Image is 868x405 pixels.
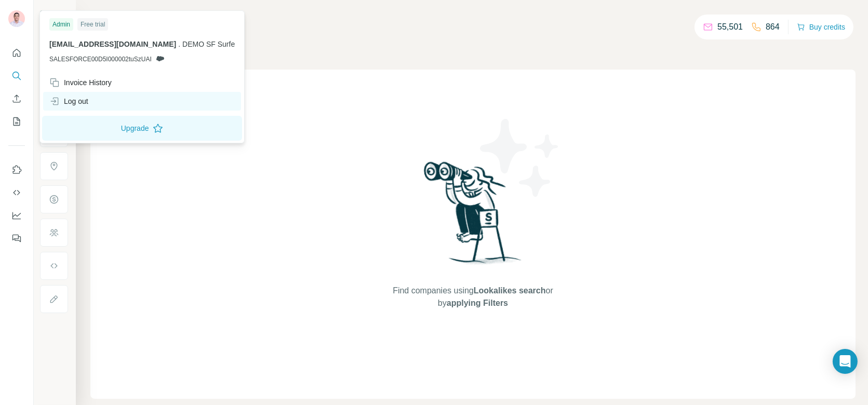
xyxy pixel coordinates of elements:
h4: Search [90,12,856,27]
button: Buy credits [797,20,845,34]
button: Search [8,66,25,85]
span: [EMAIL_ADDRESS][DOMAIN_NAME] [49,40,176,48]
img: Surfe Illustration - Woman searching with binoculars [419,159,527,275]
button: Use Surfe API [8,183,25,202]
button: Dashboard [8,206,25,225]
div: Admin [49,18,73,31]
div: Invoice History [49,77,112,88]
button: Enrich CSV [8,89,25,108]
div: Log out [49,96,88,106]
button: Use Surfe on LinkedIn [8,160,25,179]
img: Avatar [8,10,25,27]
button: Upgrade [42,116,242,141]
img: Surfe Illustration - Stars [473,111,567,205]
span: DEMO SF Surfe [182,40,235,48]
button: Quick start [8,44,25,62]
span: . [178,40,180,48]
div: Open Intercom Messenger [833,349,858,374]
p: 55,501 [717,21,743,33]
span: applying Filters [447,299,508,307]
button: My lists [8,112,25,131]
span: Lookalikes search [474,286,546,295]
div: Free trial [77,18,108,31]
span: SALESFORCE00D5I000002tuSzUAI [49,55,152,64]
button: Show [32,6,75,22]
button: Feedback [8,229,25,248]
span: Find companies using or by [390,285,556,309]
p: 864 [766,21,780,33]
